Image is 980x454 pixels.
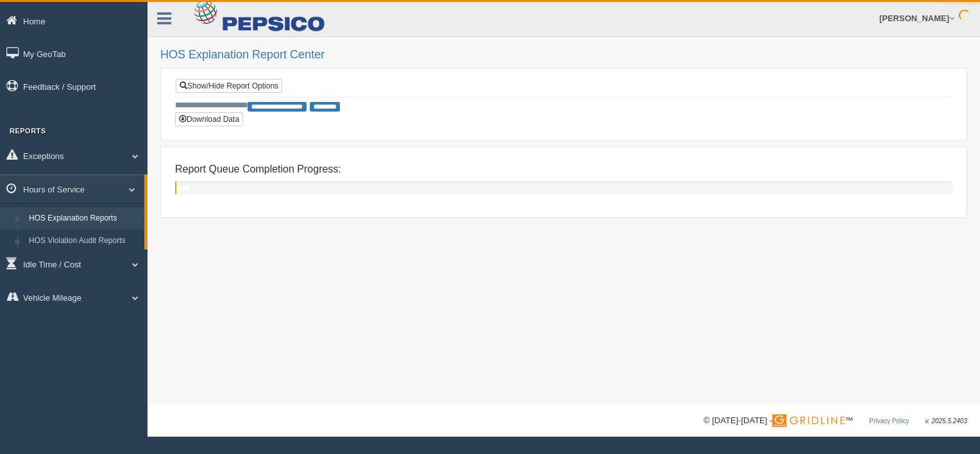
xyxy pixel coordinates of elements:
[704,414,967,428] div: © [DATE]-[DATE] - ™
[160,49,967,62] h2: HOS Explanation Report Center
[175,112,243,126] button: Download Data
[175,164,952,175] h4: Report Queue Completion Progress:
[869,417,909,425] a: Privacy Policy
[925,417,967,425] span: v. 2025.5.2403
[772,414,845,427] img: Gridline
[23,230,144,253] a: HOS Violation Audit Reports
[176,79,282,93] a: Show/Hide Report Options
[23,207,144,230] a: HOS Explanation Reports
